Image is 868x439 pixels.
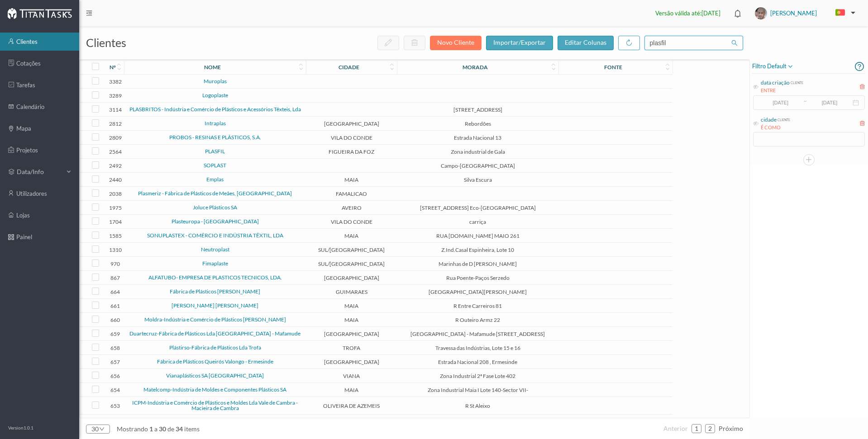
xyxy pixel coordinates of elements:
[399,246,556,253] span: Z.Ind.Casal Espinheira, Lote 10
[399,402,556,409] span: R St Aleixo
[399,316,556,323] span: R Outeiro Armz 22
[8,425,33,431] p: Version 1.0.1
[204,78,227,85] a: Muroplas
[644,36,743,50] input: procurar
[117,425,148,433] span: mostrando
[308,190,395,197] span: FAMALICAO
[308,246,395,253] span: SUL/[GEOGRAPHIC_DATA]
[855,59,864,73] i: icon: question-circle-o
[201,246,229,253] a: Neutroplast
[109,78,122,85] span: 3382
[399,302,556,309] span: R Entre Carreiros 81
[7,8,72,19] img: Logo
[154,425,157,433] span: a
[109,302,122,309] span: 661
[399,106,556,113] span: [STREET_ADDRESS]
[172,302,258,309] a: [PERSON_NAME] [PERSON_NAME]
[99,426,105,432] i: icon: down
[339,64,359,71] div: cidade
[761,87,803,94] div: ENTRE
[308,345,395,351] span: TROFA
[138,190,292,197] a: Plasmeriz - Fábrica de Plásticos de Meães, [GEOGRAPHIC_DATA]
[493,38,546,46] span: importar/exportar
[86,10,92,16] i: icon: menu-fold
[308,302,395,309] span: MAIA
[109,373,122,379] span: 656
[463,64,488,71] div: morada
[166,372,264,379] a: Vianaplásticos SA [GEOGRAPHIC_DATA]
[109,120,122,127] span: 2812
[109,387,122,393] span: 654
[109,92,122,99] span: 3289
[109,190,122,197] span: 2038
[109,274,122,281] span: 867
[169,134,261,141] a: PROBOS - RESINAS E PLÁSTICOS, S.A.
[399,260,556,267] span: Marinhas de D [PERSON_NAME]
[399,232,556,239] span: RUA [DOMAIN_NAME] MAIO 261
[204,162,226,169] a: SOPLAST
[110,64,116,71] div: nº
[202,260,228,267] a: Fimaplaste
[399,345,556,351] span: Travessa das Indústrias, Lote 15 e 16
[109,204,122,211] span: 1975
[109,316,122,323] span: 660
[86,36,126,49] span: clientes
[109,260,122,267] span: 970
[147,232,283,239] a: SONUPLASTEX - COMÉRCIO E INDÚSTRIA TÊXTIL, LDA
[143,386,286,393] a: Matelcomp-Indústria de Moldes e Componentes Plásticos SA
[91,422,99,436] div: 30
[558,36,614,50] button: editar colunas
[157,425,167,433] span: 30
[399,274,556,281] span: Rua Poente-Paços Serzedo
[167,425,174,433] span: de
[132,399,298,411] a: ICPM-Indústria e Comércio de Plásticos e Moldes Lda Vale de Cambra - Macieira de Cambra
[109,246,122,253] span: 1310
[109,402,122,409] span: 653
[399,330,556,337] span: [GEOGRAPHIC_DATA] - Mafamude [STREET_ADDRESS]
[761,79,790,87] div: data criação
[308,148,395,155] span: FIGUEIRA DA FOZ
[790,79,803,85] div: cliente
[437,38,474,46] span: novo cliente
[308,204,395,211] span: AVEIRO
[308,260,395,267] span: SUL/[GEOGRAPHIC_DATA]
[174,425,184,433] span: 34
[430,36,482,50] button: novo cliente
[109,330,122,337] span: 659
[399,288,556,295] span: [GEOGRAPHIC_DATA][PERSON_NAME]
[172,218,259,225] a: Plasteuropa - [GEOGRAPHIC_DATA]
[109,232,122,239] span: 1585
[129,330,300,337] a: Duartecruz-Fábrica de Plásticos Lda [GEOGRAPHIC_DATA] - Mafamude
[202,92,228,99] a: Logoplaste
[399,148,556,155] span: Zona industrial de Gala
[399,359,556,365] span: Estrada Nacional 208 , Ermesinde
[706,422,715,435] a: 2
[486,36,553,50] button: importar/exportar
[761,116,777,124] div: cidade
[205,120,226,127] a: Intraplas
[204,64,221,71] div: nome
[308,373,395,379] span: VIANA
[399,373,556,379] span: Zona Industrial 2ª Fase Lote 402
[308,387,395,393] span: MAIA
[731,40,738,46] i: icon: search
[308,359,395,365] span: [GEOGRAPHIC_DATA]
[692,424,701,433] li: 1
[109,288,122,295] span: 664
[109,162,122,169] span: 2492
[109,345,122,351] span: 658
[719,421,743,436] li: Página Seguinte
[308,232,395,239] span: MAIA
[663,421,688,436] li: Página Anterior
[399,176,556,183] span: Silva Escura
[604,64,622,71] div: Fonte
[308,176,395,183] span: MAIA
[399,162,556,169] span: Campo-[GEOGRAPHIC_DATA]
[157,358,273,365] a: Fábrica de Plásticos Queirós Valongo - Ermesinde
[109,106,122,113] span: 3114
[777,116,790,123] div: cliente
[109,148,122,155] span: 2564
[308,316,395,323] span: MAIA
[705,424,715,433] li: 2
[206,176,224,183] a: Emplas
